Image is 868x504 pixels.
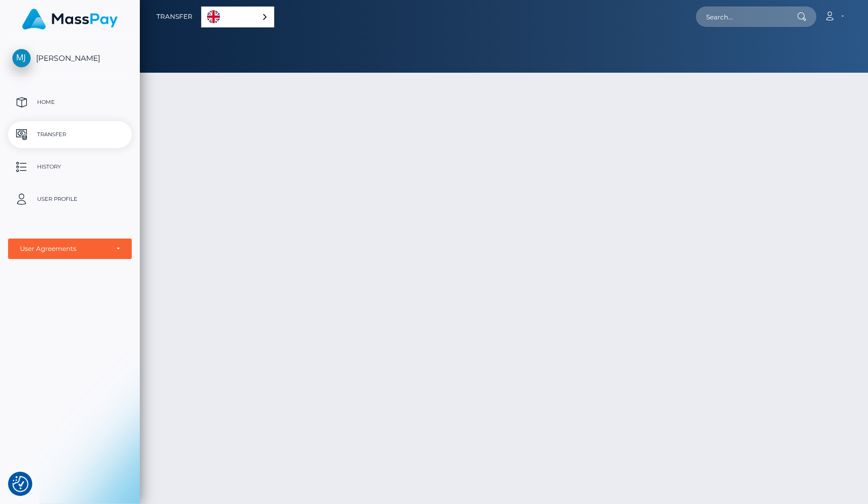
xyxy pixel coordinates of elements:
div: User Agreements [20,244,108,253]
input: Search... [696,6,797,27]
aside: Language selected: English [201,6,274,27]
p: User Profile [12,191,127,207]
p: Home [12,94,127,110]
p: History [12,159,127,175]
a: Transfer [156,5,193,28]
img: MassPay [22,9,118,30]
a: Home [8,89,132,116]
button: Consent Preferences [12,476,29,492]
a: User Profile [8,186,132,213]
span: [PERSON_NAME] [8,53,132,63]
img: Revisit consent button [12,476,29,492]
a: Transfer [8,121,132,148]
p: Transfer [12,127,127,143]
a: English [202,7,274,27]
div: Language [201,6,274,27]
a: History [8,153,132,180]
button: User Agreements [8,239,132,259]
